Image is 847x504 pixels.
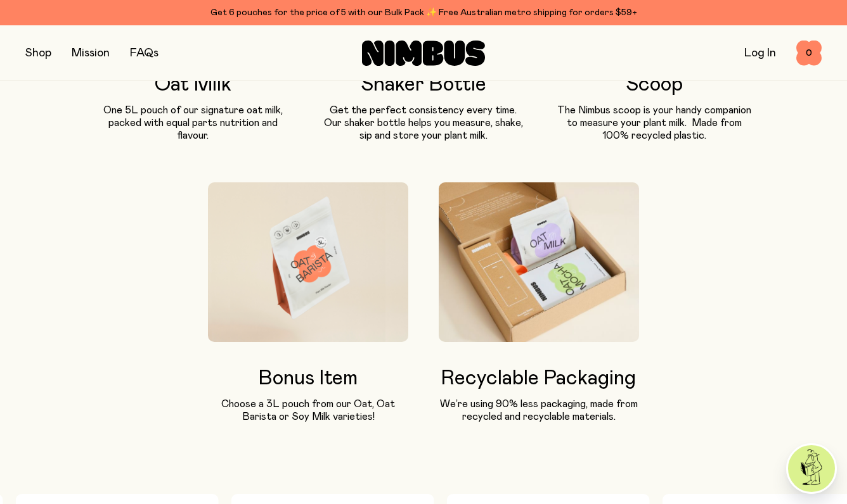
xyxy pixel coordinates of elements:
[439,182,639,343] img: Starter Pack packaging with contents
[744,47,776,59] a: Log In
[788,445,835,492] img: agent
[208,367,408,390] h3: Bonus Item
[554,73,754,96] h3: Scoop
[93,73,293,96] h3: Oat Milk
[323,73,524,96] h3: Shaker Bottle
[323,104,524,142] p: Get the perfect consistency every time. Our shaker bottle helps you measure, shake, sip and store...
[208,398,408,423] p: Choose a 3L pouch from our Oat, Oat Barista or Soy Milk varieties!
[439,367,639,390] h3: Recyclable Packaging
[796,41,822,66] button: 0
[208,182,408,343] img: A 3L pouch of Nimbus Oat Barista floating
[130,47,158,59] a: FAQs
[93,104,293,142] p: One 5L pouch of our signature oat milk, packed with equal parts nutrition and flavour.
[554,104,754,142] p: The Nimbus scoop is your handy companion to measure your plant milk. Made from 100% recycled plas...
[25,5,822,20] div: Get 6 pouches for the price of 5 with our Bulk Pack ✨ Free Australian metro shipping for orders $59+
[439,398,639,423] p: We’re using 90% less packaging, made from recycled and recyclable materials.
[72,47,110,59] a: Mission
